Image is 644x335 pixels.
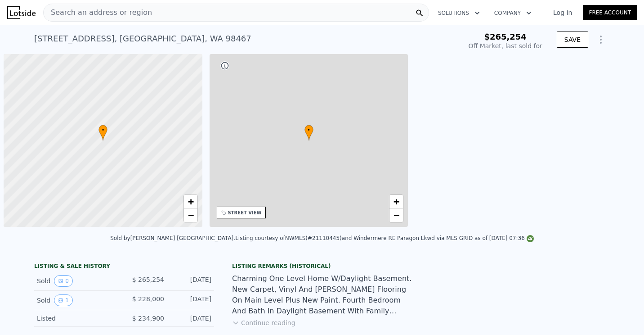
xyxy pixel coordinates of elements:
button: Company [487,5,539,21]
div: Sold [37,275,117,287]
img: Lotside [7,6,36,19]
div: • [98,125,107,140]
button: Solutions [431,5,487,21]
a: Zoom in [184,195,197,208]
a: Free Account [583,5,637,20]
span: $ 234,900 [132,315,164,322]
button: View historical data [54,294,73,306]
button: Continue reading [232,318,295,327]
span: Search an address or region [44,7,152,18]
button: Show Options [592,31,610,49]
span: − [188,209,193,221]
span: • [304,126,313,134]
div: Listing Remarks (Historical) [232,263,412,270]
button: View historical data [54,275,73,287]
div: STREET VIEW [228,209,262,216]
div: Charming One Level Home W/Daylight Basement. New Carpet, Vinyl And [PERSON_NAME] Flooring On Main... [232,273,412,317]
span: $265,254 [484,32,527,41]
span: + [188,196,193,207]
div: [STREET_ADDRESS] , [GEOGRAPHIC_DATA] , WA 98467 [34,32,251,45]
div: Listed [37,314,117,323]
div: [DATE] [171,314,211,323]
span: + [394,196,399,207]
span: $ 265,254 [132,276,164,283]
img: NWMLS Logo [527,235,534,242]
a: Log In [542,8,583,17]
div: Sold by [PERSON_NAME] [GEOGRAPHIC_DATA] . [110,235,235,241]
a: Zoom out [389,208,403,222]
span: − [394,209,399,221]
div: Sold [37,294,117,306]
button: SAVE [557,32,588,48]
div: • [304,125,313,140]
div: Off Market, last sold for [469,41,542,50]
span: • [98,126,107,134]
div: [DATE] [171,294,211,306]
div: [DATE] [171,275,211,287]
a: Zoom out [184,208,197,222]
a: Zoom in [389,195,403,208]
span: $ 228,000 [132,295,164,303]
div: Listing courtesy of NWMLS (#21110445) and Windermere RE Paragon Lkwd via MLS GRID as of [DATE] 07:36 [235,235,534,241]
div: LISTING & SALE HISTORY [34,263,214,272]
